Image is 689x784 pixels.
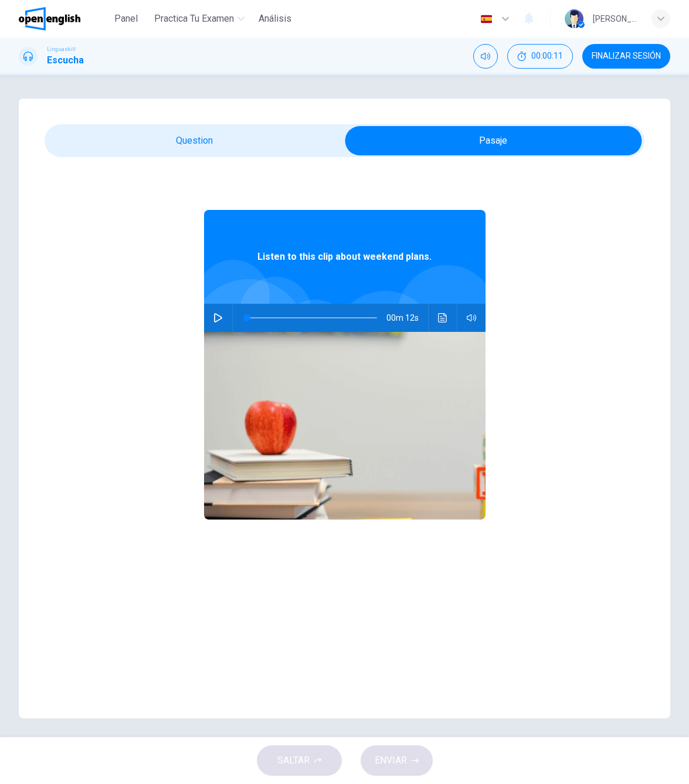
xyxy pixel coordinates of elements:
[150,8,249,29] button: Practica tu examen
[507,44,573,69] div: Ocultar
[433,304,452,332] button: Haz clic para ver la transcripción del audio
[204,332,486,520] img: Listen to this clip about weekend plans.
[154,12,234,26] span: Practica tu examen
[19,7,80,30] img: OpenEnglish logo
[565,9,583,28] img: Profile picture
[593,12,637,26] div: [PERSON_NAME]
[47,45,76,53] span: Linguaskill
[254,8,296,29] button: Análisis
[582,44,670,69] button: FINALIZAR SESIÓN
[473,44,498,69] div: Silenciar
[507,44,573,69] button: 00:00:11
[19,7,107,30] a: OpenEnglish logo
[386,304,428,332] span: 00m 12s
[107,8,145,29] button: Panel
[47,53,84,67] h1: Escucha
[592,52,661,61] span: FINALIZAR SESIÓN
[114,12,138,26] span: Panel
[257,250,432,264] span: Listen to this clip about weekend plans.
[259,12,291,26] span: Análisis
[531,52,563,61] span: 00:00:11
[479,15,494,23] img: es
